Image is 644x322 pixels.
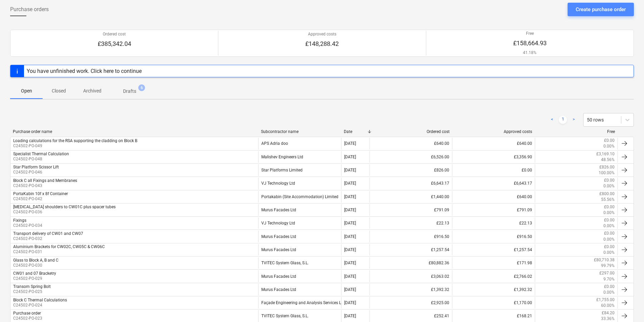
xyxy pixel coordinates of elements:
div: Glass to Block A, B and C [13,258,58,263]
div: TVITEC System Glass, S.L. [258,310,341,322]
div: £640.00 [452,191,534,203]
div: £2,766.02 [452,270,534,282]
div: £1,170.00 [452,297,534,308]
p: C24502-PO-029 [13,276,56,281]
p: Drafts [123,88,136,95]
div: £826.00 [369,164,452,176]
div: CW01 and 07 Bracketry [13,271,56,276]
div: Purchase order name [13,129,256,134]
p: C24502-PO-024 [13,302,67,308]
p: C24502-PO-043 [13,183,77,189]
div: £22.13 [452,217,534,229]
div: Murus Facades Ltd [258,244,341,256]
p: £800.00 [599,191,615,197]
div: Approved costs [455,129,532,134]
button: Create purchase order [568,3,634,16]
p: £148,288.42 [305,40,339,48]
div: £3,356.90 [452,151,534,163]
p: £3,169.10 [596,151,615,157]
div: [DATE] [344,208,356,212]
div: [DATE] [344,181,356,186]
p: C24502-PO-036 [13,209,116,215]
div: VJ Technology Ltd [258,217,341,229]
p: 0.00% [603,250,615,256]
div: [DATE] [344,261,356,265]
p: C24502-PO-023 [13,316,42,321]
div: Star Platforms Limited [258,164,341,176]
p: £0.00 [604,204,615,210]
p: 99.79% [601,263,615,269]
p: 60.00% [601,303,615,308]
p: £826.00 [599,164,615,170]
div: £640.00 [452,138,534,149]
div: £6,643.17 [369,178,452,189]
p: 41.18% [513,50,547,56]
p: £1,755.00 [596,297,615,303]
div: Date [344,129,367,134]
div: [DATE] [344,287,356,292]
div: Specialist Thermal Calculation [13,152,69,156]
div: Murus Facades Ltd [258,270,341,282]
div: Murus Facades Ltd [258,284,341,295]
div: Star Platform Scissor Lift [13,165,59,169]
span: 6 [138,84,145,91]
div: Aluminium Brackets for CW02C, CW05C & CW06C [13,244,105,249]
div: [DATE] [344,221,356,225]
p: Archived [83,87,101,95]
div: £1,257.54 [452,244,534,256]
div: £1,440.00 [369,191,452,203]
p: Ordered cost [98,31,131,37]
p: 9.70% [603,276,615,282]
p: 0.00% [603,183,615,189]
div: [DATE] [344,168,356,172]
div: [DATE] [344,141,356,146]
div: £6,526.00 [369,151,452,163]
div: Purchase order [13,311,41,316]
p: 0.00% [603,143,615,149]
p: 0.00% [603,237,615,242]
div: [DATE] [344,194,356,199]
p: C24502-PO-034 [13,223,42,229]
p: £0.00 [604,138,615,143]
div: Block C all Fixings and Membranes [13,178,77,183]
iframe: Chat Widget [610,290,644,322]
a: Page 1 is your current page [559,116,567,124]
div: [MEDICAL_DATA] shoulders to CW01C plus spacer tubes [13,205,116,209]
p: £80,710.38 [594,257,615,263]
p: 0.00% [603,210,615,216]
div: [DATE] [344,314,356,318]
div: Block C Thermal Calculations [13,298,67,302]
p: £0.00 [604,284,615,290]
div: Portakabin (Site Accommodation) Limited [258,191,341,203]
p: £0.00 [604,231,615,236]
p: C24502-PO-049 [13,143,137,149]
div: £916.50 [369,231,452,242]
div: £916.50 [452,231,534,242]
p: 55.56% [601,197,615,203]
div: Murus Facades Ltd [258,204,341,216]
div: [DATE] [344,247,356,252]
div: PortaKabin 10f x 8f Container [13,191,68,196]
div: Façade Engineering and Analysis Services Limited [258,297,341,308]
p: Free [513,31,547,36]
p: C24502-PO-046 [13,169,59,175]
div: Transport delivery of CW01 and CW07 [13,231,83,236]
div: [DATE] [344,274,356,279]
p: £0.00 [604,217,615,223]
div: [DATE] [344,234,356,239]
p: C24502-PO-032 [13,236,83,242]
div: £171.98 [452,257,534,269]
div: £1,257.54 [369,244,452,256]
div: Ordered cost [372,129,450,134]
p: 48.56% [601,157,615,163]
div: £3,063.02 [369,270,452,282]
p: Closed [51,87,67,95]
p: £84.20 [602,310,615,316]
div: Malishev Engineers Ltd [258,151,341,163]
div: £1,392.32 [369,284,452,295]
div: £2,925.00 [369,297,452,308]
p: £158,664.93 [513,39,547,47]
p: 100.00% [599,170,615,176]
div: £791.09 [452,204,534,216]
